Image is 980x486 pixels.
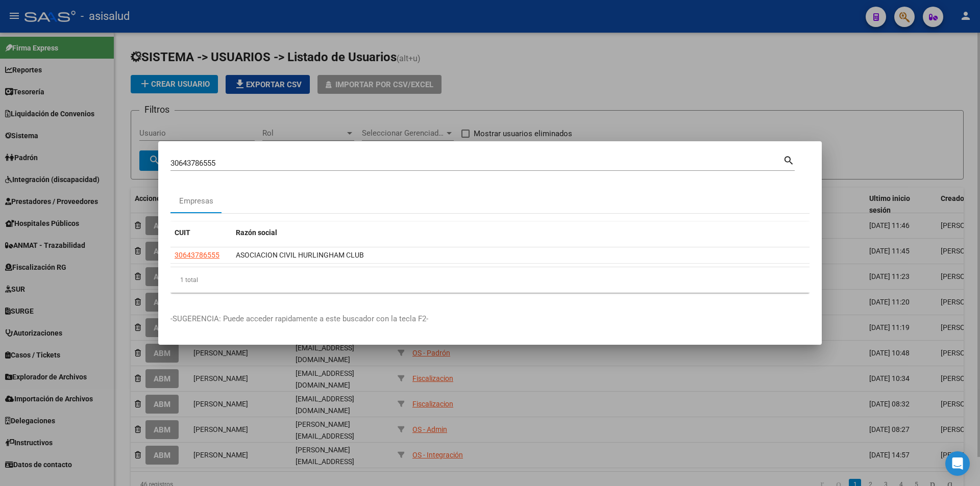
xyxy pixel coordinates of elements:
[236,251,364,259] span: ASOCIACION CIVIL HURLINGHAM CLUB
[170,267,810,293] div: 1 total
[783,154,795,166] mat-icon: search
[179,195,213,207] div: Empresas
[170,222,232,244] datatable-header-cell: CUIT
[232,222,810,244] datatable-header-cell: Razón social
[175,251,219,259] span: 30643786555
[236,228,277,237] span: Razón social
[170,313,810,325] p: -SUGERENCIA: Puede acceder rapidamente a este buscador con la tecla F2-
[945,451,970,476] div: Open Intercom Messenger
[175,228,190,237] span: CUIT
